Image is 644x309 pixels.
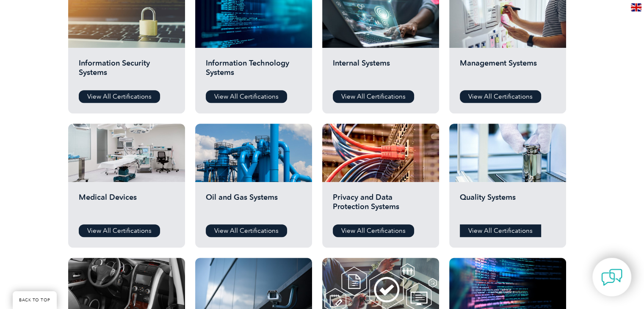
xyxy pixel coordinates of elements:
h2: Information Technology Systems [206,58,301,84]
img: contact-chat.png [601,267,622,288]
a: View All Certifications [333,224,414,237]
a: BACK TO TOP [13,291,57,309]
a: View All Certifications [333,90,414,103]
a: View All Certifications [460,90,541,103]
a: View All Certifications [79,224,160,237]
a: View All Certifications [460,224,541,237]
h2: Management Systems [460,58,556,84]
a: View All Certifications [79,90,160,103]
img: en [631,3,641,11]
h2: Medical Devices [79,193,174,218]
a: View All Certifications [206,90,287,103]
h2: Oil and Gas Systems [206,193,301,218]
h2: Information Security Systems [79,58,174,84]
h2: Privacy and Data Protection Systems [333,193,428,218]
h2: Quality Systems [460,193,556,218]
a: View All Certifications [206,224,287,237]
h2: Internal Systems [333,58,428,84]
